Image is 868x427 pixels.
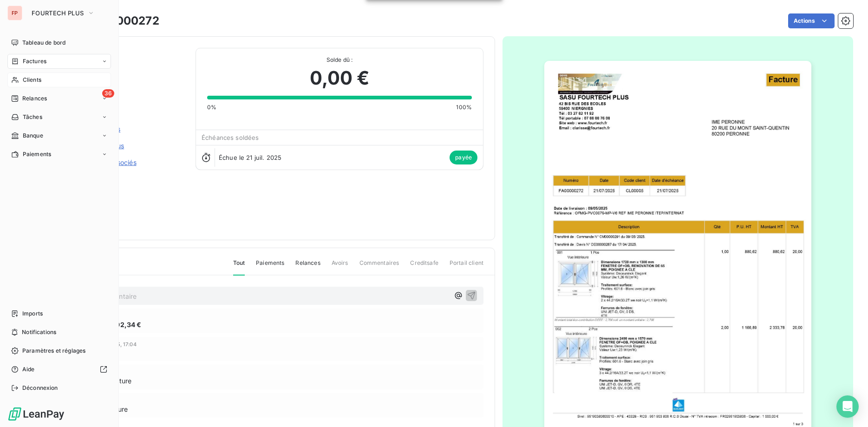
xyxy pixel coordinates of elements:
[207,56,472,64] span: Solde dû :
[202,134,259,141] span: Échéances soldées
[22,384,58,392] span: Déconnexion
[7,91,111,106] a: 36Relances
[7,407,65,421] img: Logo LeanPay
[256,259,284,275] span: Paiements
[836,395,859,418] div: Open Intercom Messenger
[332,259,348,275] span: Avoirs
[73,59,184,66] span: CL00005
[32,9,84,17] span: FOURTECH PLUS
[23,150,51,158] span: Paiements
[22,347,85,355] span: Paramètres et réglages
[23,57,46,66] span: Factures
[7,306,111,321] a: Imports
[22,365,35,374] span: Aide
[207,103,216,112] span: 0%
[22,309,43,318] span: Imports
[7,343,111,358] a: Paramètres et réglages
[788,13,835,28] button: Actions
[450,151,477,164] span: payée
[7,362,111,377] a: Aide
[102,89,114,98] span: 36
[22,39,65,47] span: Tableau de bord
[7,54,111,69] a: Factures
[233,259,245,276] span: Tout
[410,259,438,275] span: Creditsafe
[7,110,111,125] a: Tâches
[23,131,43,140] span: Banque
[7,6,22,20] div: FP
[7,147,111,162] a: Paiements
[87,13,159,29] h3: FA00000272
[7,128,111,143] a: Banque
[456,103,472,112] span: 100%
[310,64,370,92] span: 0,00 €
[7,35,111,50] a: Tableau de bord
[450,259,483,275] span: Portail client
[22,94,47,103] span: Relances
[23,113,42,121] span: Tâches
[219,154,281,161] span: Échue le 21 juil. 2025
[359,259,399,275] span: Commentaires
[106,320,142,329] span: 2 792,34 €
[295,259,320,275] span: Relances
[22,328,56,336] span: Notifications
[7,72,111,87] a: Clients
[23,76,41,84] span: Clients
